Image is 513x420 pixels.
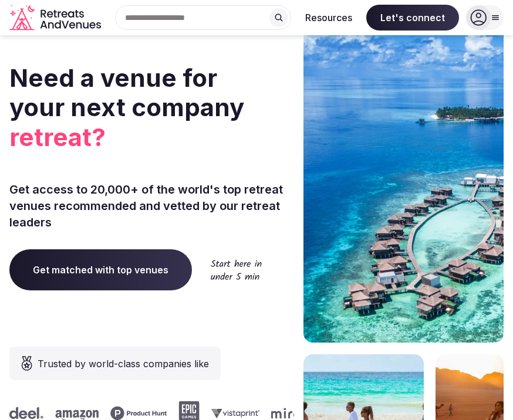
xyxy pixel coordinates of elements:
span: Trusted by world-class companies like [38,357,209,371]
svg: Retreats and Venues company logo [9,5,103,31]
p: Get access to 20,000+ of the world's top retreat venues recommended and vetted by our retreat lea... [9,181,294,231]
span: retreat? [9,123,294,152]
svg: Deel company logo [6,407,41,419]
svg: Vistaprint company logo [208,408,256,418]
button: Resources [296,5,362,31]
a: Get matched with top venues [9,249,192,290]
span: Let's connect [366,5,459,31]
svg: Miro company logo [268,408,298,419]
img: Start here in under 5 min [211,259,262,280]
span: Need a venue for your next company [9,63,244,122]
a: Visit the homepage [9,5,103,31]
